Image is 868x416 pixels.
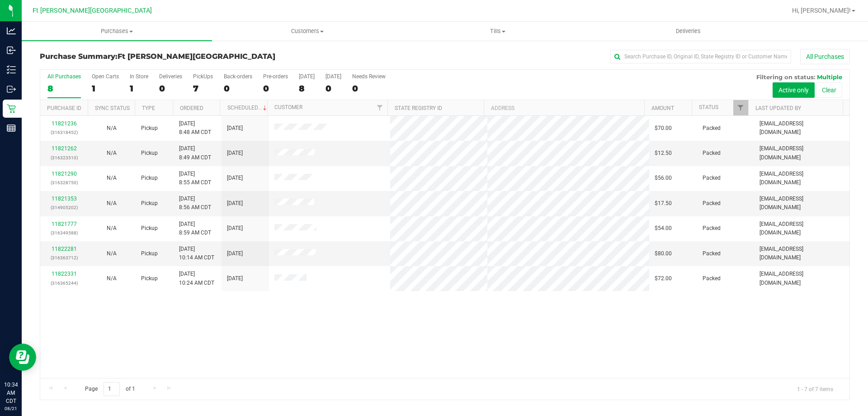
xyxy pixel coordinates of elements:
[193,83,213,94] div: 7
[77,382,142,396] span: Page of 1
[655,124,672,133] span: $70.00
[699,104,718,110] a: Status
[790,382,840,396] span: 1 - 7 of 7 items
[325,83,341,94] div: 0
[180,105,203,111] a: Ordered
[107,125,117,131] span: Not Applicable
[7,104,16,113] inline-svg: Retail
[299,73,315,80] div: [DATE]
[193,73,213,80] div: PickUps
[52,221,77,227] a: 11821777
[52,271,77,277] a: 11822331
[107,175,117,181] span: Not Applicable
[46,153,82,162] p: (316323510)
[141,124,158,133] span: Pickup
[107,274,117,283] button: N/A
[107,225,117,231] span: Not Applicable
[352,83,386,94] div: 0
[759,170,844,187] span: [EMAIL_ADDRESS][DOMAIN_NAME]
[212,27,402,35] span: Customers
[227,124,243,133] span: [DATE]
[107,199,117,208] button: N/A
[227,105,269,111] a: Scheduled
[46,253,82,262] p: (316363712)
[52,246,77,252] a: 11822281
[759,144,844,162] span: [EMAIL_ADDRESS][DOMAIN_NAME]
[46,229,82,237] p: (316349588)
[4,381,18,405] p: 10:34 AM CDT
[227,224,243,233] span: [DATE]
[655,249,672,258] span: $80.00
[179,170,211,187] span: [DATE] 8:55 AM CDT
[227,149,243,158] span: [DATE]
[52,171,77,177] a: 11821290
[46,178,82,187] p: (316328750)
[227,274,243,283] span: [DATE]
[7,124,16,133] inline-svg: Reports
[107,275,117,282] span: Not Applicable
[610,50,791,63] input: Search Purchase ID, Original ID, State Registry ID or Customer Name...
[179,120,211,137] span: [DATE] 8:48 AM CDT
[107,200,117,206] span: Not Applicable
[703,124,721,133] span: Packed
[46,128,82,137] p: (316318452)
[755,105,801,111] a: Last Updated By
[816,82,842,98] button: Clear
[141,149,158,158] span: Pickup
[107,249,117,258] button: N/A
[759,220,844,237] span: [EMAIL_ADDRESS][DOMAIN_NAME]
[655,199,672,208] span: $17.50
[664,27,713,35] span: Deliveries
[800,49,850,64] button: All Purchases
[118,52,275,61] span: Ft [PERSON_NAME][GEOGRAPHIC_DATA]
[7,26,16,35] inline-svg: Analytics
[759,270,844,287] span: [EMAIL_ADDRESS][DOMAIN_NAME]
[274,104,302,110] a: Customer
[130,73,148,80] div: In Store
[224,73,252,80] div: Back-orders
[52,145,77,152] a: 11821262
[703,249,721,258] span: Packed
[703,274,721,283] span: Packed
[299,83,315,94] div: 8
[46,279,82,287] p: (316365244)
[263,73,288,80] div: Pre-orders
[33,7,152,14] span: Ft [PERSON_NAME][GEOGRAPHIC_DATA]
[759,195,844,212] span: [EMAIL_ADDRESS][DOMAIN_NAME]
[817,73,842,81] span: Multiple
[107,124,117,133] button: N/A
[141,274,158,283] span: Pickup
[107,149,117,158] button: N/A
[179,270,214,287] span: [DATE] 10:24 AM CDT
[263,83,288,94] div: 0
[792,7,851,14] span: Hi, [PERSON_NAME]!
[703,149,721,158] span: Packed
[395,105,442,111] a: State Registry ID
[52,196,77,202] a: 11821353
[325,73,341,80] div: [DATE]
[142,105,155,111] a: Type
[141,249,158,258] span: Pickup
[107,174,117,182] button: N/A
[47,105,81,111] a: Purchase ID
[141,174,158,182] span: Pickup
[52,120,77,127] a: 11821236
[179,220,211,237] span: [DATE] 8:59 AM CDT
[179,144,211,162] span: [DATE] 8:49 AM CDT
[141,224,158,233] span: Pickup
[22,22,212,41] a: Purchases
[403,27,592,35] span: Tills
[92,83,119,94] div: 1
[107,150,117,156] span: Not Applicable
[47,83,81,94] div: 8
[7,46,16,55] inline-svg: Inbound
[655,224,672,233] span: $54.00
[107,250,117,257] span: Not Applicable
[159,73,182,80] div: Deliveries
[224,83,252,94] div: 0
[484,100,644,116] th: Address
[759,120,844,137] span: [EMAIL_ADDRESS][DOMAIN_NAME]
[651,105,674,111] a: Amount
[655,274,672,283] span: $72.00
[159,83,182,94] div: 0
